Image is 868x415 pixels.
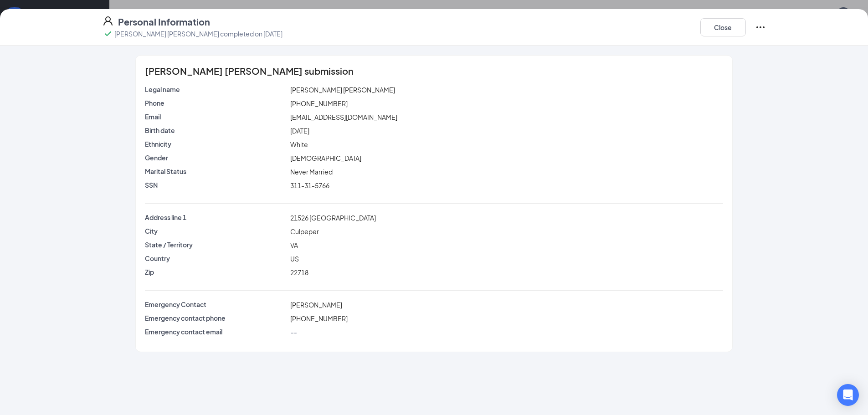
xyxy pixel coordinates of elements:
span: US [290,255,299,263]
svg: User [103,15,113,26]
p: Gender [145,153,287,162]
p: Emergency contact email [145,327,287,336]
span: White [290,140,308,149]
span: 22718 [290,268,308,277]
button: Close [700,18,746,36]
p: Ethnicity [145,139,287,149]
div: Open Intercom Messenger [837,384,859,406]
p: Birth date [145,126,287,135]
span: -- [290,328,297,336]
p: Marital Status [145,167,287,176]
span: [DEMOGRAPHIC_DATA] [290,154,361,162]
p: Phone [145,98,287,108]
p: Legal name [145,85,287,94]
p: Emergency Contact [145,300,287,309]
svg: Ellipses [755,22,766,33]
svg: Checkmark [103,28,113,39]
span: [EMAIL_ADDRESS][DOMAIN_NAME] [290,113,397,121]
span: [PHONE_NUMBER] [290,314,348,323]
h4: Personal Information [118,15,210,28]
span: 311-31-5766 [290,181,329,190]
span: VA [290,241,298,249]
span: [PERSON_NAME] [PERSON_NAME] submission [145,67,354,76]
p: Address line 1 [145,213,287,222]
p: [PERSON_NAME] [PERSON_NAME] completed on [DATE] [114,29,282,38]
p: SSN [145,180,287,190]
span: [PERSON_NAME] [290,301,342,309]
p: Zip [145,267,287,277]
span: Never Married [290,168,333,176]
p: City [145,226,287,236]
span: 21526 [GEOGRAPHIC_DATA] [290,214,376,222]
span: [DATE] [290,127,309,135]
p: Country [145,254,287,263]
p: Emergency contact phone [145,313,287,323]
span: Culpeper [290,227,319,236]
span: [PHONE_NUMBER] [290,99,348,108]
p: State / Territory [145,240,287,249]
span: [PERSON_NAME] [PERSON_NAME] [290,86,395,94]
p: Email [145,112,287,121]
